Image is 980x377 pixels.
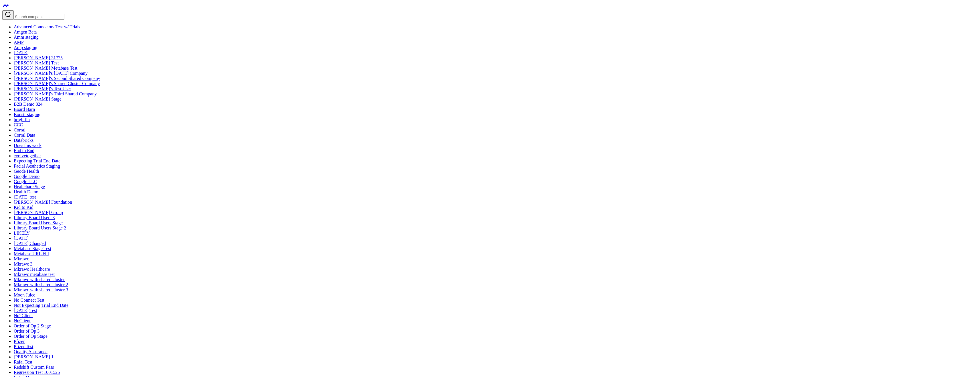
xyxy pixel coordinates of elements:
a: Library Board Users Stage [14,220,63,225]
a: [DATE] [14,236,29,241]
a: [PERSON_NAME] Test [14,60,59,65]
a: Health Demo [14,189,38,194]
a: Pfizer Test [14,344,33,349]
a: [PERSON_NAME]'s Second Shared Company [14,76,100,81]
a: Advanced Connectors Test w/ Trials [14,24,80,29]
a: Order of Op 2 Stage [14,323,51,328]
a: Google LLC [14,179,37,184]
a: [PERSON_NAME]'s Shared Cluster Company [14,81,100,86]
a: Library Board Users 3 [14,215,55,220]
a: Mkrawc Healthcare [14,267,50,272]
a: [PERSON_NAME] Foundation [14,200,72,205]
a: Metabase Stage Test [14,246,51,251]
a: Does this work [14,143,41,148]
a: Amp staging [14,45,37,50]
a: Geode Health [14,169,39,174]
a: Boostr staging [14,112,40,117]
a: Mkrawc with shared cluster 3 [14,287,68,292]
a: Mkrawc with shared cluster 2 [14,282,68,287]
a: Amm staging [14,35,39,40]
a: evolvetogether [14,153,41,158]
a: Expecting Trial End Date [14,158,60,163]
a: Mkrawc [14,256,29,261]
a: Healtchare Stage [14,184,45,189]
a: [PERSON_NAME]'s Third Shared Company [14,91,97,96]
a: Mkrawc with shared cluster [14,277,65,282]
a: Order of Op Stage [14,334,47,339]
a: [PERSON_NAME] 31725 [14,55,63,60]
a: [DATE] test [14,195,36,199]
a: Mkrawc 3 [14,262,32,266]
a: Facial Aesthetics Staging [14,164,60,168]
a: Kid to Kid [14,205,33,210]
a: Board Barn [14,107,35,112]
a: Metabase URL Fill [14,251,49,256]
a: brightfin [14,117,30,122]
a: Order of Op 3 [14,329,39,333]
a: NuClient [14,318,31,323]
a: [PERSON_NAME] Metabase Test [14,66,78,70]
a: End to End [14,148,34,153]
a: [PERSON_NAME] 1 [14,354,54,359]
a: Corral [14,127,25,132]
a: B2B Demo 824 [14,102,42,107]
a: Rafal Test [14,360,32,364]
a: AMP [14,40,24,45]
a: [DATE] Changed [14,241,46,246]
a: Not Expecting Trial End Date [14,303,68,308]
a: CCC [14,122,23,127]
a: Regression Test 1001525 [14,370,60,375]
a: [PERSON_NAME] Stage [14,97,62,101]
a: LIKELY [14,231,30,235]
a: [DATE] [14,50,29,55]
a: Corral Data [14,133,35,138]
a: Databricks [14,138,33,143]
a: [PERSON_NAME]'s Test User [14,86,71,91]
a: [PERSON_NAME]'s [DATE] Company [14,71,88,76]
a: [DATE] Test [14,308,37,313]
a: Nu2Client [14,313,33,318]
button: Search companies button [2,10,14,20]
a: Redshift Custom Pass [14,365,54,370]
a: Library Board Users Stage 2 [14,225,66,230]
a: No Connect Test [14,298,44,303]
a: Moon Juice [14,292,35,297]
a: Amgen Beta [14,30,37,34]
a: Quality Assurance [14,349,47,354]
a: [PERSON_NAME] Group [14,210,63,215]
input: Search companies input [14,14,64,20]
a: Pfizer [14,339,25,344]
a: Mkrawc metabase test [14,272,55,277]
a: Google Demo [14,174,39,179]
